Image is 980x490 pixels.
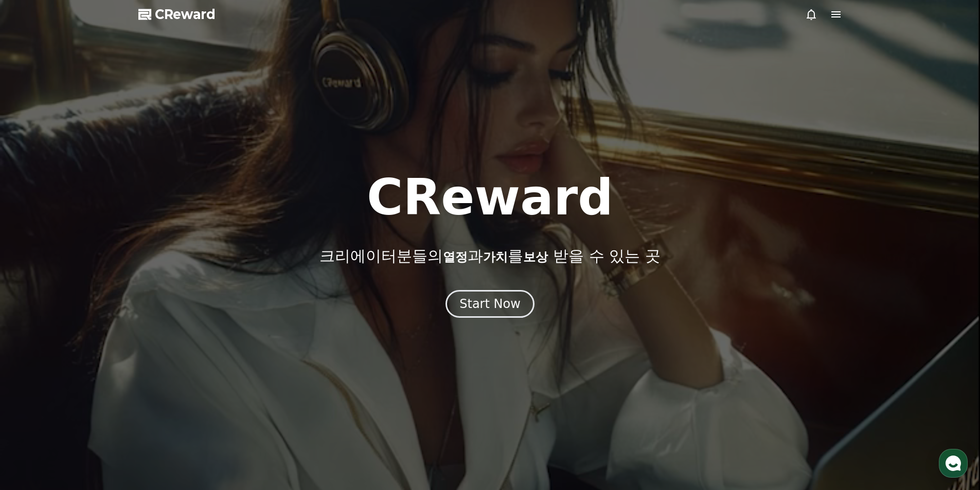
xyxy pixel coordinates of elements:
[446,290,534,318] button: Start Now
[159,341,171,350] span: 설정
[367,173,613,222] h1: CReward
[133,326,198,352] a: 설정
[155,6,216,23] span: CReward
[523,250,548,264] span: 보상
[446,300,534,310] a: Start Now
[319,247,660,265] p: 크리에이터분들의 과 를 받을 수 있는 곳
[443,250,468,264] span: 열정
[94,342,106,350] span: 대화
[483,250,508,264] span: 가치
[3,326,68,352] a: 홈
[138,6,216,23] a: CReward
[32,341,39,350] span: 홈
[68,326,133,352] a: 대화
[459,296,521,312] div: Start Now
